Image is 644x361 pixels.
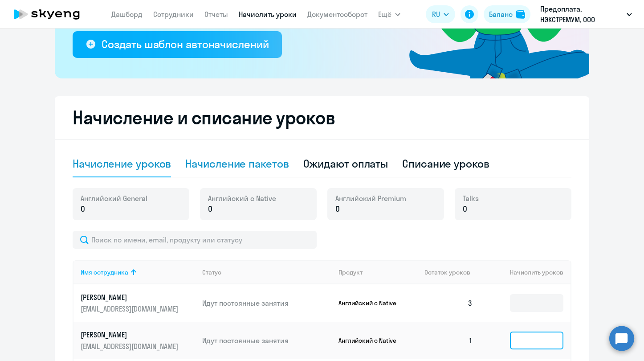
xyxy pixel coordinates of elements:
[480,260,571,284] th: Начислить уроков
[335,193,406,203] span: Английский Premium
[378,5,400,23] button: Ещё
[417,284,480,322] td: 3
[81,292,195,314] a: [PERSON_NAME][EMAIL_ADDRESS][DOMAIN_NAME]
[208,203,212,215] span: 0
[81,292,180,302] p: [PERSON_NAME]
[204,10,228,19] a: Отчеты
[378,9,391,20] span: Ещё
[202,336,331,345] p: Идут постоянные занятия
[463,193,479,203] span: Talks
[335,203,340,215] span: 0
[81,341,180,351] p: [EMAIL_ADDRESS][DOMAIN_NAME]
[81,330,195,351] a: [PERSON_NAME][EMAIL_ADDRESS][DOMAIN_NAME]
[303,156,388,171] div: Ожидают оплаты
[417,322,480,359] td: 1
[338,299,405,307] p: Английский с Native
[102,37,269,51] div: Создать шаблон автоначислений
[338,268,363,276] div: Продукт
[239,10,297,19] a: Начислить уроки
[185,156,289,171] div: Начисление пакетов
[402,156,489,171] div: Списание уроков
[426,5,455,23] button: RU
[81,268,195,276] div: Имя сотрудника
[338,336,405,345] p: Английский с Native
[536,4,636,25] button: Предоплата, НЭКСТРЕМУМ, ООО
[424,268,470,276] span: Остаток уроков
[540,4,623,25] p: Предоплата, НЭКСТРЕМУМ, ООО
[73,107,571,128] h2: Начисление и списание уроков
[73,31,282,58] button: Создать шаблон автоначислений
[338,268,418,276] div: Продукт
[111,10,143,19] a: Дашборд
[432,9,440,20] span: RU
[463,203,467,215] span: 0
[202,268,221,276] div: Статус
[81,268,128,276] div: Имя сотрудника
[81,330,180,340] p: [PERSON_NAME]
[424,268,480,276] div: Остаток уроков
[202,268,331,276] div: Статус
[202,298,331,308] p: Идут постоянные занятия
[516,10,525,19] img: balance
[208,193,276,203] span: Английский с Native
[81,203,85,215] span: 0
[81,304,180,314] p: [EMAIL_ADDRESS][DOMAIN_NAME]
[307,10,367,19] a: Документооборот
[484,5,530,23] button: Балансbalance
[81,193,147,203] span: Английский General
[489,9,513,20] div: Баланс
[153,10,194,19] a: Сотрудники
[73,231,317,249] input: Поиск по имени, email, продукту или статусу
[73,156,171,171] div: Начисление уроков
